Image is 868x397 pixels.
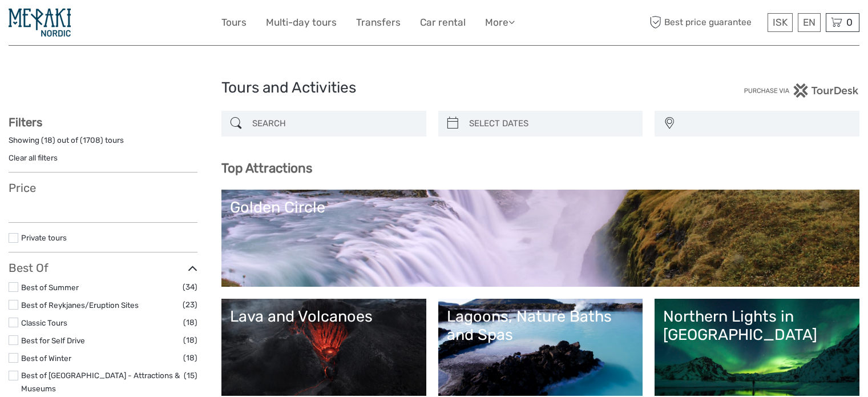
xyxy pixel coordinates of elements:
[9,261,197,275] h3: Best Of
[221,14,247,31] a: Tours
[266,14,337,31] a: Multi-day tours
[230,307,418,326] div: Lava and Volcanoes
[9,135,197,153] div: Showing ( ) out of ( ) tours
[21,336,85,345] a: Best for Self Drive
[183,351,197,364] span: (18)
[845,17,854,28] span: 0
[447,307,635,387] a: Lagoons, Nature Baths and Spas
[21,371,180,393] a: Best of [GEOGRAPHIC_DATA] - Attractions & Museums
[663,307,851,344] div: Northern Lights in [GEOGRAPHIC_DATA]
[9,9,71,37] img: 1477-a2a6c686-7385-430b-9c51-05b7e2540608_logo_small.jpg
[221,161,312,176] b: Top Attractions
[485,14,515,31] a: More
[465,114,637,134] input: SELECT DATES
[230,198,851,216] div: Golden Circle
[21,354,71,363] a: Best of Winter
[21,283,79,292] a: Best of Summer
[21,233,67,242] a: Private tours
[744,83,859,98] img: PurchaseViaTourDesk.png
[230,307,418,387] a: Lava and Volcanoes
[9,181,197,195] h3: Price
[447,307,635,344] div: Lagoons, Nature Baths and Spas
[44,135,53,146] label: 18
[183,280,197,294] span: (34)
[183,316,197,329] span: (18)
[647,13,765,32] span: Best price guarantee
[183,334,197,347] span: (18)
[798,13,821,32] div: EN
[183,298,197,311] span: (23)
[9,153,58,162] a: Clear all filters
[21,300,139,310] a: Best of Reykjanes/Eruption Sites
[420,14,466,31] a: Car rental
[230,198,851,278] a: Golden Circle
[773,17,788,28] span: ISK
[356,14,401,31] a: Transfers
[663,307,851,387] a: Northern Lights in [GEOGRAPHIC_DATA]
[184,369,197,382] span: (15)
[9,115,42,129] strong: Filters
[248,114,421,134] input: SEARCH
[221,79,647,97] h1: Tours and Activities
[83,135,100,146] label: 1708
[21,318,67,327] a: Classic Tours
